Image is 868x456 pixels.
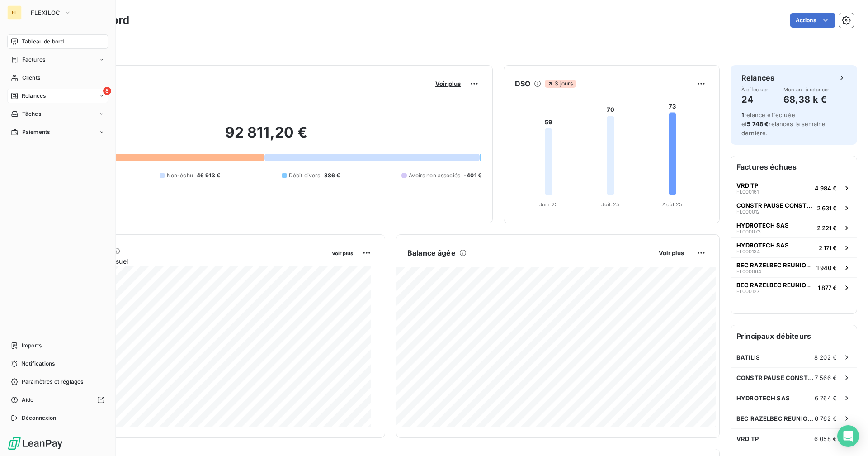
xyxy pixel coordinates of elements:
span: Voir plus [659,249,684,256]
span: BEC RAZELBEC REUNION EASYNOV [736,281,814,289]
span: Factures [22,56,45,64]
span: 1 877 € [818,284,837,291]
span: FL000134 [736,249,760,254]
span: FL000127 [736,289,759,294]
a: Tableau de bord [7,34,108,49]
button: Voir plus [656,249,687,257]
div: Open Intercom Messenger [837,425,859,447]
h2: 92 811,20 € [51,123,481,151]
h6: Factures échues [731,156,857,178]
button: CONSTR PAUSE CONSTRUCTION ET TERRASSEMENTFL0000122 631 € [731,198,857,218]
span: Clients [22,74,40,82]
h4: 68,38 k € [783,92,830,107]
span: 3 jours [545,80,576,88]
span: 4 984 € [815,185,837,192]
span: 6 058 € [814,435,837,442]
span: Voir plus [435,80,461,87]
span: FL000073 [736,229,761,234]
span: 8 [103,87,111,95]
span: Tâches [22,110,41,118]
span: Avoirs non associés [409,171,460,180]
span: À effectuer [741,87,769,92]
h4: 24 [741,92,769,107]
span: 2 221 € [817,224,837,232]
span: BATILIS [736,354,760,361]
span: CONSTR PAUSE CONSTRUCTION ET TERRASSEMENT [736,374,815,381]
span: Chiffre d'affaires mensuel [51,256,325,266]
span: BEC RAZELBEC REUNION EASYNOV [736,415,815,422]
button: VRD TPFL0001614 984 € [731,178,857,198]
button: Actions [790,13,835,28]
span: 1 940 € [816,264,837,271]
span: 386 € [324,171,340,180]
h6: Balance âgée [407,247,456,258]
span: 8 202 € [814,354,837,361]
span: -401 € [464,171,481,180]
tspan: Juil. 25 [601,201,619,208]
button: HYDROTECH SASFL0001342 171 € [731,237,857,257]
span: Tableau de bord [22,38,64,46]
button: HYDROTECH SASFL0000732 221 € [731,218,857,237]
tspan: Août 25 [662,201,682,208]
span: Voir plus [332,250,353,256]
span: Imports [22,342,42,350]
span: FL000012 [736,209,760,214]
a: Imports [7,338,108,353]
span: Paramètres et réglages [22,378,83,386]
tspan: Juin 25 [539,201,558,208]
span: HYDROTECH SAS [736,394,790,402]
button: BEC RAZELBEC REUNION EASYNOVFL0001271 877 € [731,277,857,297]
span: 46 913 € [197,171,220,180]
span: FL000064 [736,269,761,274]
span: Débit divers [289,171,321,180]
span: 6 762 € [815,415,837,422]
span: Paiements [22,128,50,136]
h6: DSO [515,78,530,89]
button: BEC RAZELBEC REUNION EASYNOVFL0000641 940 € [731,257,857,277]
a: Tâches [7,107,108,121]
span: BEC RAZELBEC REUNION EASYNOV [736,261,813,269]
span: FLEXILOC [31,9,61,16]
a: Paiements [7,125,108,139]
span: VRD TP [736,182,758,189]
span: Déconnexion [22,414,57,422]
span: Montant à relancer [783,87,830,92]
span: 5 748 € [747,120,769,128]
button: Voir plus [433,80,463,88]
span: VRD TP [736,435,759,442]
span: relance effectuée et relancés la semaine dernière. [741,111,826,137]
button: Voir plus [329,249,356,257]
a: Clients [7,71,108,85]
h6: Principaux débiteurs [731,325,857,347]
span: Notifications [21,360,55,368]
img: Logo LeanPay [7,436,63,451]
a: Paramètres et réglages [7,375,108,389]
span: 7 566 € [815,374,837,381]
a: Aide [7,393,108,407]
h6: Relances [741,72,774,83]
span: CONSTR PAUSE CONSTRUCTION ET TERRASSEMENT [736,202,813,209]
span: 1 [741,111,744,119]
span: Relances [22,92,46,100]
span: FL000161 [736,189,759,195]
span: HYDROTECH SAS [736,242,789,249]
div: FL [7,5,22,20]
span: HYDROTECH SAS [736,222,789,229]
span: 2 171 € [819,244,837,252]
a: 8Relances [7,89,108,103]
a: Factures [7,52,108,67]
span: Non-échu [167,171,193,180]
span: 2 631 € [817,204,837,212]
span: Aide [22,396,34,404]
span: 6 764 € [815,394,837,402]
